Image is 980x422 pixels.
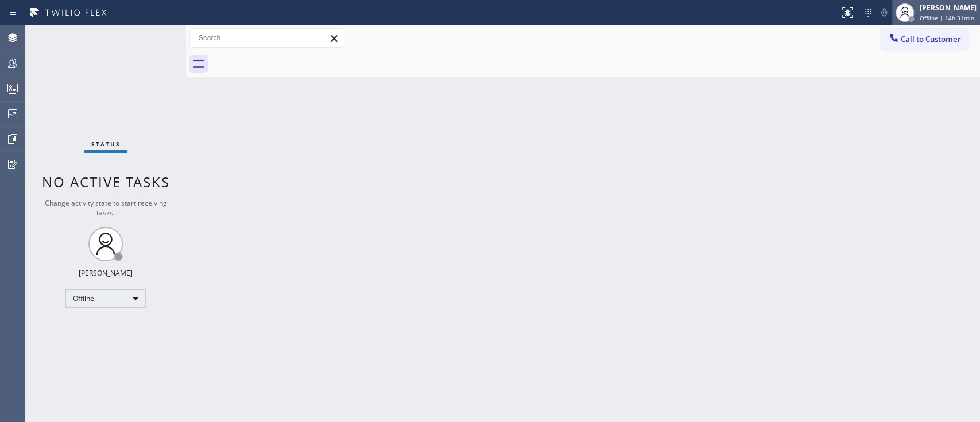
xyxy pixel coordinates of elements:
[45,198,167,218] span: Change activity state to start receiving tasks.
[920,3,977,13] div: [PERSON_NAME]
[190,29,344,47] input: Search
[65,289,146,308] div: Offline
[91,140,121,148] span: Status
[876,5,892,21] button: Mute
[42,172,170,191] span: No active tasks
[79,268,133,278] div: [PERSON_NAME]
[901,34,961,44] span: Call to Customer
[881,28,969,50] button: Call to Customer
[920,14,974,22] span: Offline | 14h 31min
